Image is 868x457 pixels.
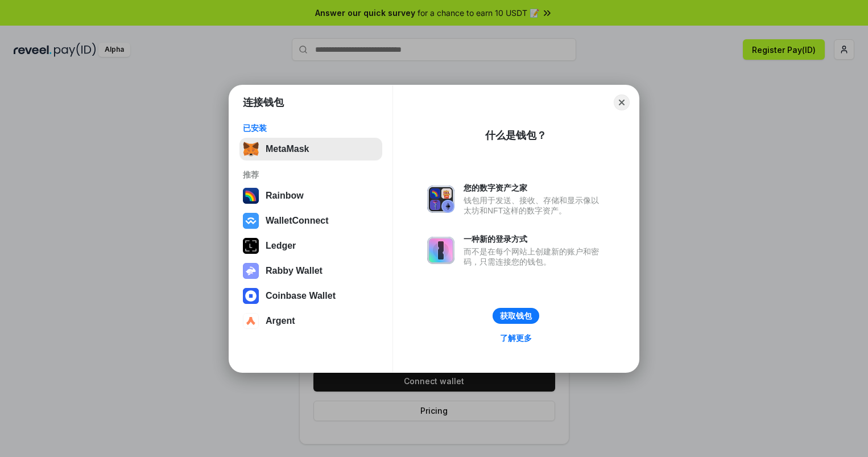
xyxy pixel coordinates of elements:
img: svg+xml,%3Csvg%20xmlns%3D%22http%3A%2F%2Fwww.w3.org%2F2000%2Fsvg%22%20width%3D%2228%22%20height%3... [243,238,259,254]
button: Rabby Wallet [239,260,382,282]
div: Argent [266,316,295,326]
div: 一种新的登录方式 [464,234,605,244]
div: 已安装 [243,123,379,133]
img: svg+xml,%3Csvg%20xmlns%3D%22http%3A%2F%2Fwww.w3.org%2F2000%2Fsvg%22%20fill%3D%22none%22%20viewBox... [427,237,454,264]
div: 获取钱包 [500,311,532,321]
button: 获取钱包 [493,308,539,324]
button: Rainbow [239,184,382,207]
div: 而不是在每个网站上创建新的账户和密码，只需连接您的钱包。 [464,246,605,267]
div: 您的数字资产之家 [464,183,605,193]
button: MetaMask [239,138,382,160]
div: Ledger [266,241,296,251]
div: WalletConnect [266,216,329,226]
button: Ledger [239,234,382,257]
div: Rainbow [266,191,304,201]
img: svg+xml,%3Csvg%20width%3D%2228%22%20height%3D%2228%22%20viewBox%3D%220%200%2028%2028%22%20fill%3D... [243,288,259,304]
div: 推荐 [243,170,379,180]
button: Coinbase Wallet [239,285,382,307]
button: Close [614,94,630,110]
img: svg+xml,%3Csvg%20width%3D%2228%22%20height%3D%2228%22%20viewBox%3D%220%200%2028%2028%22%20fill%3D... [243,213,259,229]
div: MetaMask [266,144,309,154]
img: svg+xml,%3Csvg%20xmlns%3D%22http%3A%2F%2Fwww.w3.org%2F2000%2Fsvg%22%20fill%3D%22none%22%20viewBox... [243,263,259,279]
img: svg+xml,%3Csvg%20xmlns%3D%22http%3A%2F%2Fwww.w3.org%2F2000%2Fsvg%22%20fill%3D%22none%22%20viewBox... [427,186,454,213]
button: WalletConnect [239,209,382,232]
img: svg+xml,%3Csvg%20width%3D%22120%22%20height%3D%22120%22%20viewBox%3D%220%200%20120%20120%22%20fil... [243,188,259,204]
img: svg+xml,%3Csvg%20fill%3D%22none%22%20height%3D%2233%22%20viewBox%3D%220%200%2035%2033%22%20width%... [243,141,259,157]
img: svg+xml,%3Csvg%20width%3D%2228%22%20height%3D%2228%22%20viewBox%3D%220%200%2028%2028%22%20fill%3D... [243,313,259,329]
div: 了解更多 [500,333,532,343]
a: 了解更多 [493,331,539,345]
div: 什么是钱包？ [485,129,547,142]
button: Argent [239,310,382,332]
h1: 连接钱包 [243,96,284,109]
div: Coinbase Wallet [266,291,336,301]
div: Rabby Wallet [266,266,323,276]
div: 钱包用于发送、接收、存储和显示像以太坊和NFT这样的数字资产。 [464,195,605,216]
